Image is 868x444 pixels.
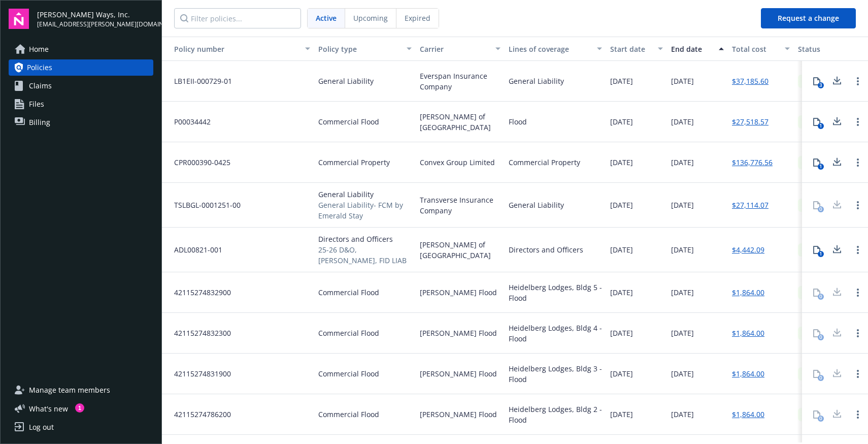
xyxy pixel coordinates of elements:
button: End date [667,37,728,61]
a: Open options [852,327,864,339]
img: navigator-logo.svg [9,9,29,29]
div: 3 [818,82,824,88]
span: [DATE] [671,116,694,127]
span: Files [29,96,44,112]
span: [DATE] [610,76,633,86]
a: Policies [9,59,153,76]
a: $37,185.60 [732,76,769,86]
span: [DATE] [671,76,694,86]
div: General Liability [509,200,564,210]
span: Commercial Flood [318,409,379,420]
span: General Liability [318,76,374,86]
span: [DATE] [671,200,694,210]
a: Open options [852,368,864,380]
button: Lines of coverage [505,37,606,61]
a: $1,864.00 [732,328,764,338]
a: $1,864.00 [732,287,764,298]
span: What ' s new [29,403,68,414]
span: [PERSON_NAME] Flood [420,409,497,420]
span: [DATE] [671,287,694,298]
span: Commercial Flood [318,328,379,338]
div: Start date [610,44,652,54]
a: Open options [852,116,864,128]
span: [DATE] [610,200,633,210]
span: [DATE] [671,328,694,338]
span: Commercial Flood [318,287,379,298]
div: 1 [818,251,824,257]
a: Files [9,96,153,112]
div: End date [671,44,713,54]
div: Heidelberg Lodges, Bldg 5 - Flood [509,282,602,303]
button: Carrier [416,37,505,61]
a: $27,114.07 [732,200,769,210]
span: [DATE] [610,409,633,420]
a: Home [9,41,153,57]
span: Active [316,13,337,23]
button: 1 [807,240,827,260]
input: Filter policies... [174,8,301,28]
span: [PERSON_NAME] Flood [420,328,497,338]
div: Log out [29,419,54,435]
span: [DATE] [610,328,633,338]
div: General Liability [509,76,564,86]
span: LB1EII-000729-01 [166,76,232,86]
button: Start date [606,37,667,61]
div: Flood [509,116,527,127]
span: [PERSON_NAME] of [GEOGRAPHIC_DATA] [420,239,500,261]
span: [DATE] [671,157,694,168]
a: Claims [9,78,153,94]
span: 42115274832900 [166,287,231,298]
span: [DATE] [610,116,633,127]
div: Commercial Property [509,157,580,168]
span: Directors and Officers [318,234,412,244]
a: $1,864.00 [732,368,764,379]
span: 42115274831900 [166,368,231,379]
span: Upcoming [353,13,388,23]
span: CPR000390-0425 [166,157,230,168]
div: 1 [818,164,824,170]
a: Open options [852,408,864,421]
span: Home [29,41,49,57]
span: 25-26 D&O, [PERSON_NAME], FID LIAB [318,244,412,266]
span: Commercial Flood [318,116,379,127]
div: 1 [818,123,824,129]
div: Policy type [318,44,400,54]
span: [DATE] [610,244,633,255]
a: Open options [852,156,864,169]
span: Commercial Flood [318,368,379,379]
a: $27,518.57 [732,116,769,127]
span: [PERSON_NAME] Ways, Inc. [37,9,153,20]
span: 42115274832300 [166,328,231,338]
span: Claims [29,78,52,94]
div: Toggle SortBy [166,44,299,54]
a: Open options [852,75,864,87]
span: Manage team members [29,382,110,398]
div: Lines of coverage [509,44,591,54]
span: [PERSON_NAME] Flood [420,368,497,379]
button: 1 [807,112,827,132]
a: $1,864.00 [732,409,764,420]
a: Open options [852,244,864,256]
span: Commercial Property [318,157,390,168]
div: Carrier [420,44,489,54]
span: [DATE] [671,409,694,420]
span: [DATE] [610,287,633,298]
span: [EMAIL_ADDRESS][PERSON_NAME][DOMAIN_NAME] [37,20,153,29]
button: What's new1 [9,403,84,414]
button: Request a change [761,8,856,28]
span: [PERSON_NAME] Flood [420,287,497,298]
div: Heidelberg Lodges, Bldg 2 - Flood [509,404,602,425]
span: 42115274786200 [166,409,231,420]
div: Policy number [166,44,299,54]
span: Convex Group Limited [420,157,495,168]
div: Directors and Officers [509,244,583,255]
a: $4,442.09 [732,244,764,255]
span: [DATE] [610,157,633,168]
span: TSLBGL-0001251-00 [166,200,241,210]
div: 1 [75,403,84,413]
button: Policy type [314,37,416,61]
span: [DATE] [671,368,694,379]
span: General Liability- FCM by Emerald Stay [318,200,412,221]
div: Heidelberg Lodges, Bldg 4 - Flood [509,323,602,344]
button: [PERSON_NAME] Ways, Inc.[EMAIL_ADDRESS][PERSON_NAME][DOMAIN_NAME] [37,9,153,29]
